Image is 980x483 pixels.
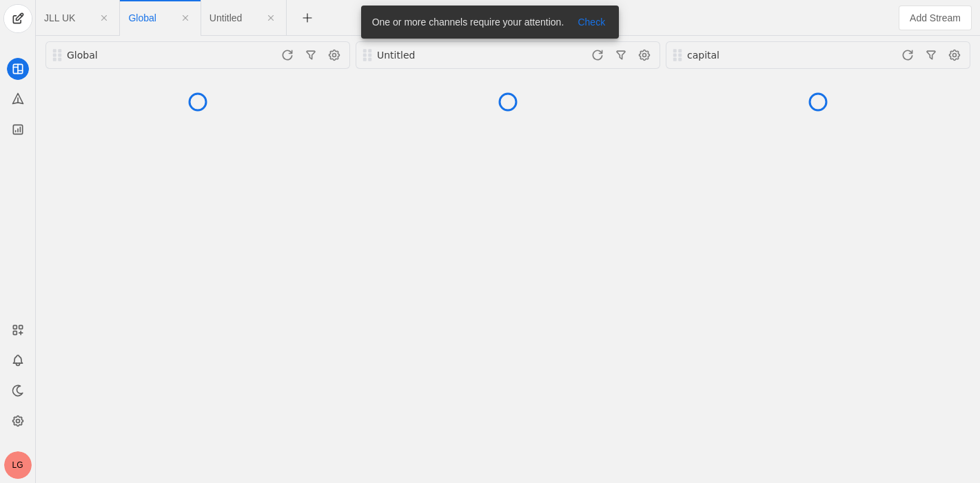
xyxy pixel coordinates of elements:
span: Click to edit name [128,13,156,23]
button: LG [4,451,32,479]
span: Click to edit name [210,13,242,23]
span: Click to edit name [44,13,75,23]
app-icon-button: Close Tab [92,6,116,30]
span: Add Stream [910,11,961,25]
div: Untitled [377,48,541,62]
span: Check [578,15,605,29]
div: Global [67,48,231,62]
app-icon-button: Close Tab [173,6,198,30]
div: Global [65,48,231,62]
div: capital [686,48,851,62]
button: Add Stream [899,6,972,30]
app-icon-button: New Tab [295,12,320,23]
button: Check [569,14,613,30]
div: One or more channels require your attention. [361,6,570,39]
div: capital [687,48,851,62]
app-icon-button: Close Tab [258,6,283,30]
